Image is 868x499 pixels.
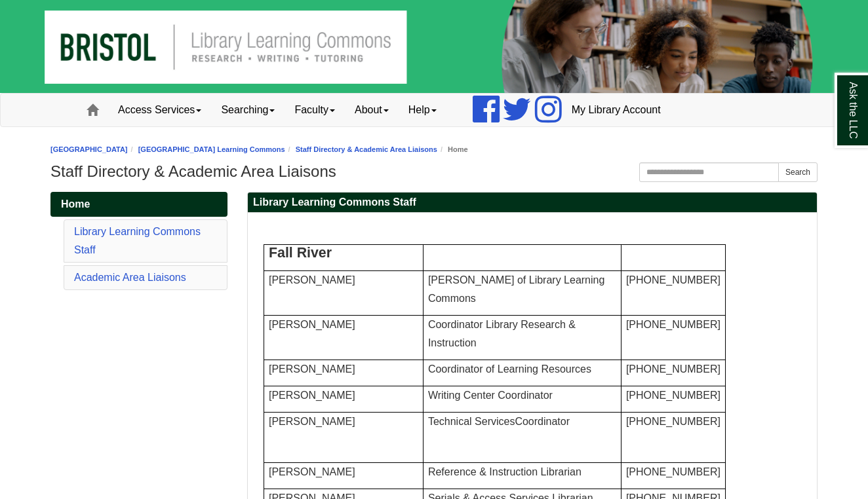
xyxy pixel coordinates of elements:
[74,226,201,255] a: Library Learning Commons Staff
[626,319,720,330] span: [PHONE_NUMBER]
[428,466,582,477] span: Reference & Instruction Librarian
[108,94,211,126] a: Access Services
[50,162,818,181] h1: Staff Directory & Academic Area Liaisons
[562,94,671,126] a: My Library Account
[428,319,576,348] span: Coordinator Library Research & Instruction
[515,416,570,427] span: Coordinator
[296,145,437,153] a: Staff Directory & Academic Area Liaisons
[50,143,818,156] nav: breadcrumb
[50,192,227,293] div: Guide Pages
[269,390,355,401] span: [PERSON_NAME]
[428,416,570,427] span: Technical Services
[248,193,817,213] h2: Library Learning Commons Staff
[437,143,468,156] li: Home
[285,94,345,126] a: Faculty
[50,192,227,217] a: Home
[61,198,90,210] span: Home
[269,416,355,427] span: [PERSON_NAME]
[74,272,186,283] a: Academic Area Liaisons
[626,416,720,427] span: [PHONE_NUMBER]
[269,466,355,477] span: [PERSON_NAME]
[50,145,128,153] a: [GEOGRAPHIC_DATA]
[428,363,591,375] span: Coordinator of Learning Resources
[399,94,446,126] a: Help
[345,94,399,126] a: About
[138,145,285,153] a: [GEOGRAPHIC_DATA] Learning Commons
[428,390,553,401] span: Writing Center Coordinator
[269,363,355,375] span: [PERSON_NAME]
[269,274,355,286] font: [PERSON_NAME]
[269,319,355,330] span: [PERSON_NAME]
[626,363,720,375] span: [PHONE_NUMBER]
[626,274,720,286] span: [PHONE_NUMBER]
[428,274,604,304] span: [PERSON_NAME] of Library Learning Commons
[211,94,285,126] a: Searching
[269,245,332,261] span: Fall River
[778,162,818,182] button: Search
[626,390,720,401] span: [PHONE_NUMBER]
[626,466,720,477] span: [PHONE_NUMBER]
